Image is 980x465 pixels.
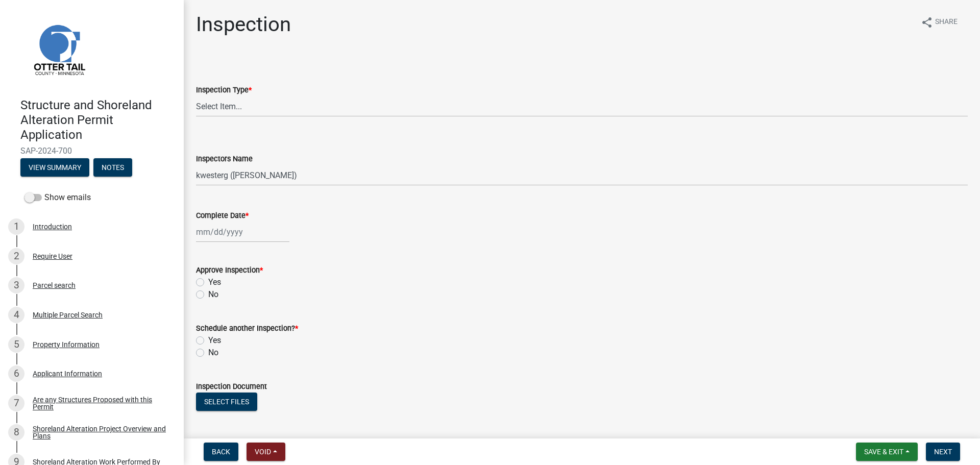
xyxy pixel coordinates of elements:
[255,448,271,456] span: Void
[935,16,958,29] span: Share
[8,395,24,411] div: 7
[196,393,257,411] button: Select files
[196,383,267,390] label: Inspection Document
[93,164,132,173] wm-modal-confirm: Notes
[33,370,102,377] div: Applicant Information
[93,158,132,177] button: Notes
[864,448,903,456] span: Save & Exit
[33,425,167,439] div: Shoreland Alteration Project Overview and Plans
[196,156,253,163] label: Inspectors Name
[20,146,163,156] span: SAP-2024-700
[24,191,91,204] label: Show emails
[913,12,966,32] button: shareShare
[196,222,289,242] input: mm/dd/yyyy
[926,443,960,461] button: Next
[247,443,285,461] button: Void
[20,164,89,173] wm-modal-confirm: Summary
[208,276,221,288] label: Yes
[33,282,76,289] div: Parcel search
[196,212,249,219] label: Complete Date
[33,253,72,260] div: Require User
[8,277,24,293] div: 3
[208,288,218,301] label: No
[20,158,89,177] button: View Summary
[934,448,952,456] span: Next
[8,365,24,382] div: 6
[8,218,24,235] div: 1
[208,334,221,347] label: Yes
[921,16,933,29] i: share
[196,87,252,94] label: Inspection Type
[856,443,918,461] button: Save & Exit
[196,267,263,274] label: Approve Inspection
[196,12,291,37] h1: Inspection
[208,347,218,359] label: No
[8,307,24,323] div: 4
[20,11,97,87] img: Otter Tail County, Minnesota
[8,336,24,353] div: 5
[33,311,103,319] div: Multiple Parcel Search
[33,341,100,348] div: Property Information
[212,448,230,456] span: Back
[33,396,167,410] div: Are any Structures Proposed with this Permit
[8,424,24,440] div: 8
[8,248,24,264] div: 2
[33,223,72,230] div: Introduction
[196,325,298,332] label: Schedule another Inspection?
[20,98,176,142] h4: Structure and Shoreland Alteration Permit Application
[204,443,238,461] button: Back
